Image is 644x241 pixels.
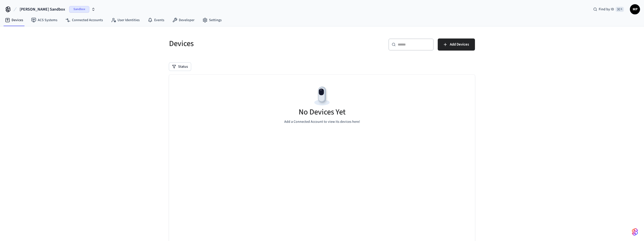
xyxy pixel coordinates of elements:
h5: No Devices Yet [299,107,346,117]
button: Add Devices [438,38,475,51]
a: Devices [1,16,27,25]
p: Add a Connected Account to view its devices here! [284,119,360,125]
span: ⌘ K [616,7,624,12]
a: User Identities [107,16,144,25]
a: Developer [168,16,198,25]
img: SeamLogoGradient.69752ec5.svg [632,228,638,236]
button: Status [169,63,191,71]
a: Events [144,16,168,25]
span: Find by ID [599,7,614,12]
span: Add Devices [450,41,469,48]
div: Find by ID⌘ K [589,5,628,14]
button: MP [630,4,640,14]
a: Connected Accounts [61,16,107,25]
span: [PERSON_NAME] Sandbox [20,6,65,12]
a: ACS Systems [27,16,61,25]
span: Sandbox [69,6,89,13]
h5: Devices [169,38,319,49]
a: Settings [198,16,226,25]
img: Devices Empty State [311,85,333,107]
